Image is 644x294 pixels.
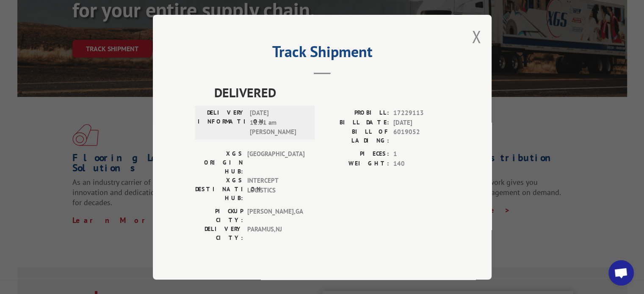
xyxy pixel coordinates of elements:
label: PIECES: [322,149,389,159]
span: [PERSON_NAME] , GA [247,207,304,225]
span: 1 [393,149,449,159]
label: BILL DATE: [322,118,389,127]
label: XGS ORIGIN HUB: [195,149,243,176]
label: DELIVERY INFORMATION: [198,108,246,137]
span: [DATE] 11:31 am [PERSON_NAME] [250,108,307,137]
label: DELIVERY CITY: [195,225,243,242]
h2: Track Shipment [195,46,449,62]
label: XGS DESTINATION HUB: [195,176,243,203]
span: [DATE] [393,118,449,127]
div: Open chat [608,260,634,286]
span: [GEOGRAPHIC_DATA] [247,149,304,176]
label: WEIGHT: [322,159,389,168]
label: PROBILL: [322,108,389,118]
label: PICKUP CITY: [195,207,243,225]
label: BILL OF LADING: [322,127,389,145]
span: 140 [393,159,449,168]
span: 17229113 [393,108,449,118]
button: Close modal [472,25,481,48]
span: PARAMUS , NJ [247,225,304,242]
span: 6019052 [393,127,449,145]
span: INTERCEPT LOGISTICS [247,176,304,203]
span: DELIVERED [214,83,449,102]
